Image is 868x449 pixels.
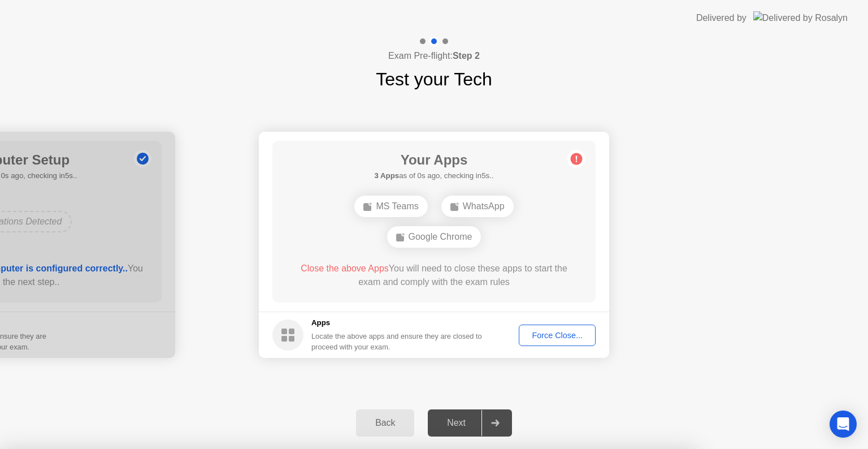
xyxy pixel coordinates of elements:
[311,331,483,352] div: Locate the above apps and ensure they are closed to proceed with your exam.
[388,49,480,63] h4: Exam Pre-flight:
[289,262,580,289] div: You will need to close these apps to start the exam and comply with the exam rules
[431,418,481,428] div: Next
[376,66,492,93] h1: Test your Tech
[359,418,411,428] div: Back
[753,11,848,24] img: Delivered by Rosalyn
[387,226,481,248] div: Google Chrome
[374,150,493,170] h1: Your Apps
[441,196,514,217] div: WhatsApp
[311,317,483,329] h5: Apps
[374,171,399,180] b: 3 Apps
[301,264,389,273] span: Close the above Apps
[354,196,427,217] div: MS Teams
[830,411,857,438] div: Open Intercom Messenger
[374,170,493,182] h5: as of 0s ago, checking in5s..
[696,11,747,25] div: Delivered by
[453,51,480,61] b: Step 2
[523,331,592,340] div: Force Close...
